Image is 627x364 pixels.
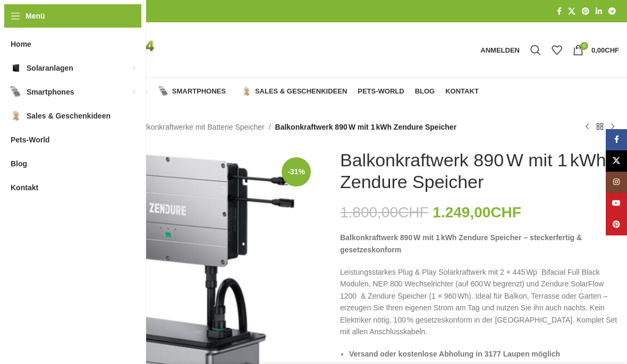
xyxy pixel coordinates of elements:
span: -31% [282,157,311,187]
span: Solaranlagen [27,58,73,78]
a: Sales & Geschenkideen [242,81,347,102]
span: Anmelden [480,47,520,54]
a: Balkonkraftwerke mit Batterie Speicher [136,121,264,133]
a: Kontakt [445,81,479,102]
a: Pinterest Social Link [606,214,627,235]
p: Leistungsstarkes Plug & Play Solarkraftwerk mit 2 × 445 Wp Bifacial Full Black Modulen, NEP 800 W... [340,266,619,337]
bdi: 0,00 [591,46,619,54]
span: Blog [11,154,27,173]
div: Meine Wunschliste [546,39,567,61]
a: Telegram Social Link [605,4,619,19]
span: Balkonkraftwerk 890 W mit 1 kWh Zendure Speicher [275,121,457,133]
img: Smartphones [159,87,168,96]
a: Instagram Social Link [606,172,627,193]
strong: Balkonkraftwerk 890 W mit 1 kWh Zendure Speicher – steckerfertig & gesetzeskonform [340,233,582,253]
span: Sales & Geschenkideen [255,87,347,96]
a: Suche [525,39,546,61]
span: Kontakt [11,178,38,197]
span: Pets-World [358,87,404,96]
a: YouTube Social Link [606,193,627,214]
a: Pets-World [358,81,404,102]
span: Home [11,35,31,54]
img: Solaranlagen [11,63,21,73]
h1: Balkonkraftwerk 890 W mit 1 kWh Zendure Speicher [340,149,619,193]
span: CHF [398,204,429,221]
span: Kontakt [445,87,479,96]
a: Facebook Social Link [606,129,627,150]
img: Sales & Geschenkideen [242,87,251,96]
span: 0 [580,42,588,50]
a: Smartphones [159,81,231,102]
span: Smartphones [172,87,226,96]
span: Sales & Geschenkideen [27,106,111,125]
span: CHF [605,46,619,54]
a: Solaranlagen [71,81,148,102]
span: CHF [490,204,521,221]
a: Nächstes Produkt [606,121,619,133]
nav: Breadcrumb [40,121,456,133]
div: Hauptnavigation [35,81,484,102]
a: 0 0,00CHF [567,39,624,61]
strong: Versand oder kostenlose Abholung in 3177 Laupen möglich [349,350,560,358]
span: Blog [415,87,435,96]
img: Sales & Geschenkideen [11,111,21,121]
a: Facebook Social Link [554,4,565,19]
bdi: 1.800,00 [340,204,429,221]
bdi: 1.249,00 [433,204,521,221]
span: Menü [26,10,45,22]
a: LinkedIn Social Link [592,4,605,19]
a: Blog [415,81,435,102]
span: Pets-World [11,130,50,149]
span: Smartphones [27,82,74,101]
a: Vorheriges Produkt [581,121,594,133]
img: Smartphones [11,87,21,97]
a: Pinterest Social Link [579,4,592,19]
a: Anmelden [475,39,525,61]
a: X Social Link [606,150,627,172]
a: X Social Link [565,4,579,19]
